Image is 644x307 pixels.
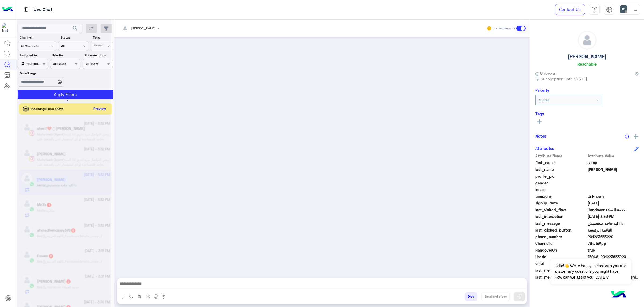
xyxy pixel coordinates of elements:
img: defaultAdmin.png [578,31,596,49]
img: profile [632,6,639,13]
img: select flow [129,294,133,299]
button: Send and close [481,292,510,301]
img: hulul-logo.png [609,286,628,304]
span: Attribute Name [535,153,587,159]
span: last_visited_flow [535,207,587,213]
h6: Reachable [577,62,597,66]
h6: Tags [535,111,639,116]
span: null [588,187,639,192]
span: 201223653220 [588,234,639,240]
img: userImage [620,5,627,13]
span: phone_number [535,234,587,240]
span: samy [588,160,639,165]
button: Trigger scenario [135,292,144,301]
span: 2025-08-05T15:14:36.899Z [588,200,639,206]
span: HandoverOn [535,247,587,253]
span: Hello!👋 We're happy to chat with you and answer any questions you might have. How can we assist y... [550,259,631,284]
span: last_clicked_button [535,227,587,233]
span: email [535,261,587,266]
div: Select [93,43,103,49]
span: 2 [588,241,639,246]
span: Attribute Value [588,153,639,159]
h6: Priority [535,88,549,93]
span: locale [535,187,587,192]
span: null [588,180,639,186]
span: first_name [535,160,587,165]
b: Not Set [539,98,550,102]
h6: Notes [535,134,546,138]
img: make a call [161,295,166,299]
img: tab [606,7,612,13]
img: tab [591,7,598,13]
img: notes [625,134,629,139]
span: last_message_sentiment [535,267,587,273]
span: Subscription Date : [DATE] [541,76,587,82]
div: loading... [59,96,68,105]
img: send voice note [153,294,159,300]
img: Logo [2,4,13,15]
span: Unknown [588,194,639,199]
span: elhenawy [588,167,639,172]
h6: Attributes [535,146,554,151]
button: Drop [465,292,477,301]
span: last_message_id [535,274,584,280]
img: 1403182699927242 [2,23,12,33]
button: create order [144,292,153,301]
span: profile_pic [535,173,587,179]
span: القائمة الرئيسية [588,227,639,233]
span: UserId [535,254,587,260]
a: Contact Us [555,4,585,15]
img: create order [146,294,151,299]
span: last_message [535,221,587,226]
span: دا اكيد حاجه متخصنيش [588,221,639,226]
small: Human Handover [493,26,515,31]
img: Trigger scenario [137,294,142,299]
span: 2025-09-24T12:32:14.185Z [588,214,639,219]
span: last_name [535,167,587,172]
span: ChannelId [535,241,587,246]
p: Live Chat [34,6,52,13]
a: tab [589,4,600,15]
span: [PERSON_NAME] [131,26,156,30]
span: gender [535,180,587,186]
span: Handover خدمة العملاء [588,207,639,213]
span: Unknown [535,70,556,76]
img: tab [23,6,30,13]
span: signup_date [535,200,587,206]
img: send message [517,294,522,299]
span: timezone [535,194,587,199]
img: send attachment [120,294,126,300]
h5: [PERSON_NAME] [568,54,606,60]
span: last_interaction [535,214,587,219]
button: select flow [126,292,135,301]
img: add [634,134,638,139]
